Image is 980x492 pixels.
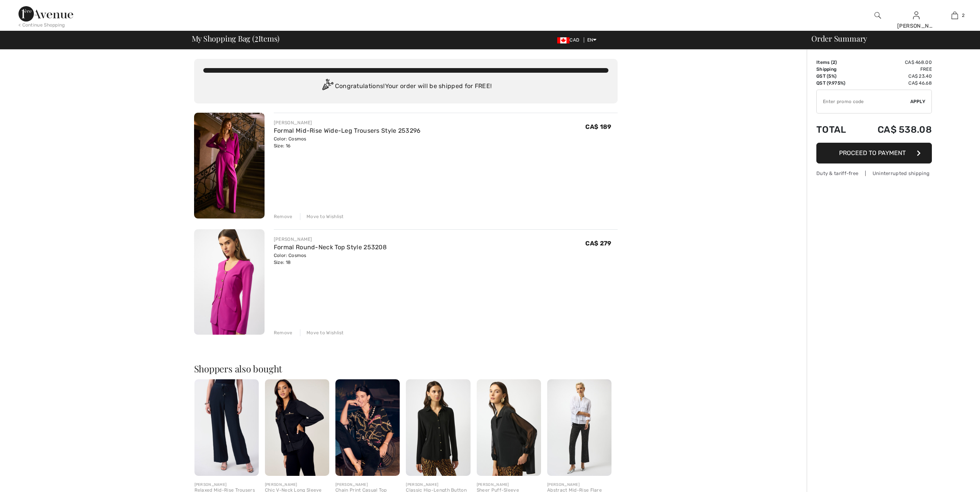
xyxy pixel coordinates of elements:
div: [PERSON_NAME] [547,482,611,488]
span: CAD [557,37,582,43]
span: EN [587,37,597,43]
div: Color: Cosmos Size: 18 [274,252,387,266]
span: 2 [962,12,965,19]
div: [PERSON_NAME] [335,482,400,488]
span: CA$ 279 [585,240,611,247]
div: Order Summary [802,35,975,42]
div: Remove [274,329,293,336]
a: Formal Mid-Rise Wide-Leg Trousers Style 253296 [274,127,421,134]
td: CA$ 468.00 [857,59,932,66]
img: My Info [913,11,920,20]
h2: Shoppers also bought [194,364,618,373]
span: My Shopping Bag ( Items) [192,35,280,42]
img: Chain Print Casual Top Style 251372 [335,379,400,476]
img: Canadian Dollar [557,37,570,43]
img: Abstract Mid-Rise Flare Trousers Style 253246 [547,379,611,476]
span: CA$ 189 [585,123,611,130]
div: Congratulations! Your order will be shipped for FREE! [203,79,608,94]
span: Apply [910,98,926,105]
img: My Bag [952,11,958,20]
td: Total [816,117,857,143]
div: [PERSON_NAME] [194,482,259,488]
img: Chic V-Neck Long Sleeve Style 243454 [265,379,329,476]
div: [PERSON_NAME] [265,482,329,488]
div: Move to Wishlist [300,329,344,336]
div: Move to Wishlist [300,213,344,220]
img: search the website [874,11,881,20]
td: CA$ 46.68 [857,80,932,87]
div: [PERSON_NAME] [274,119,421,126]
div: Duty & tariff-free | Uninterrupted shipping [816,170,932,177]
button: Proceed to Payment [816,143,932,163]
div: Color: Cosmos Size: 16 [274,135,421,149]
td: GST (5%) [816,73,857,80]
img: Formal Round-Neck Top Style 253208 [194,229,265,335]
input: Promo code [817,90,910,113]
a: Sign In [913,12,920,19]
img: 1ère Avenue [18,6,73,22]
span: 2 [255,33,258,43]
img: Sheer Puff-Sleeve Buttoned Shirt Style 253205 [477,379,541,476]
div: [PERSON_NAME] [477,482,541,488]
img: Relaxed Mid-Rise Trousers Style 251293 [194,379,259,476]
td: QST (9.975%) [816,80,857,87]
a: Formal Round-Neck Top Style 253208 [274,243,387,251]
img: Formal Mid-Rise Wide-Leg Trousers Style 253296 [194,113,265,218]
td: Free [857,66,932,73]
img: Congratulation2.svg [320,79,335,94]
div: [PERSON_NAME] [406,482,470,488]
span: 2 [833,60,835,65]
td: CA$ 538.08 [857,117,932,143]
td: Shipping [816,66,857,73]
a: 2 [936,11,973,20]
div: < Continue Shopping [18,22,65,28]
td: Items ( ) [816,59,857,66]
div: Remove [274,213,293,220]
img: Classic Hip-Length Button Closure Style 253941 [406,379,470,476]
div: [PERSON_NAME] [274,236,387,243]
div: [PERSON_NAME] [897,22,935,30]
td: CA$ 23.40 [857,73,932,80]
span: Proceed to Payment [839,149,906,157]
